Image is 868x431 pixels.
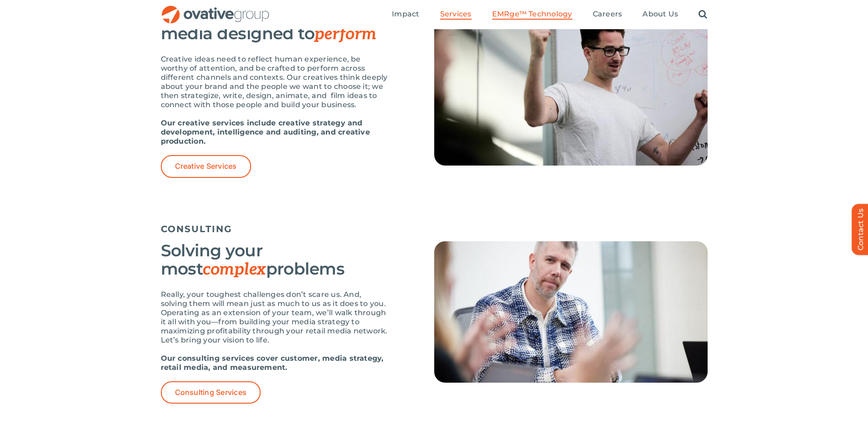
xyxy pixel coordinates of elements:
span: Careers [593,10,622,19]
a: Creative Services [161,155,251,177]
a: Impact [392,10,419,20]
span: Services [440,10,472,19]
span: complex [203,260,266,280]
a: EMRge™ Technology [492,10,572,20]
img: Services – Consulting [434,241,708,383]
p: Creative ideas need to reflect human experience, be worthy of attention, and be crafted to perfor... [161,55,389,109]
a: Services [440,10,472,20]
span: Consulting Services [175,388,247,397]
a: OG_Full_horizontal_RGB [161,5,270,13]
strong: Our consulting services cover customer, media strategy, retail media, and measurement. [161,354,384,372]
span: Creative Services [175,162,237,171]
h5: CONSULTING [161,223,708,234]
h3: Solving your most problems [161,241,389,279]
span: About Us [642,10,678,19]
span: perform [314,24,376,44]
a: Careers [593,10,622,20]
p: Really, your toughest challenges don’t scare us. And, solving them will mean just as much to us a... [161,290,389,345]
a: Consulting Services [161,381,261,404]
span: Impact [392,10,419,19]
strong: Our creative services include creative strategy and development, intelligence and auditing, and c... [161,119,370,145]
span: EMRge™ Technology [492,10,572,19]
a: Search [699,10,707,20]
a: About Us [642,10,678,20]
img: Services – Creative [434,6,708,166]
